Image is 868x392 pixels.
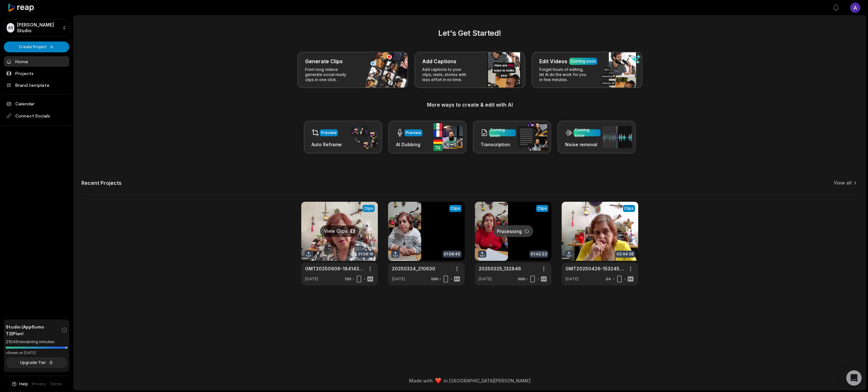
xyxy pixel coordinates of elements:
[4,98,69,109] a: Calendar
[305,265,364,272] a: GMT20250906-184143_Recording_avo_640x360
[481,141,516,148] h3: Transcription
[422,57,456,65] h3: Add Captions
[392,265,435,272] a: 20250324_210630
[435,378,441,384] img: heart emoji
[406,130,421,136] div: Preview
[422,67,472,82] p: Add captions to your clips, reels, stories with less effort in no time.
[6,323,61,337] span: Studio (AppSumo T2) Plan!
[32,381,46,387] a: Privacy
[4,68,69,79] a: Projects
[7,23,14,33] div: AS
[321,130,337,136] div: Preview
[396,141,423,148] h3: AI Dubbing
[305,67,355,82] p: From long videos generate social ready clips in one click.
[81,27,858,39] h2: Let's Get Started!
[6,357,67,368] button: Upgrade Tier
[6,351,67,355] div: *Resets on [DATE]
[565,141,601,148] h3: Noise removal
[834,180,852,186] a: View all
[518,123,547,151] img: transcription.png
[50,381,62,387] a: Terms
[81,180,122,186] h2: Recent Projects
[571,58,596,64] div: Coming soon
[305,57,343,65] h3: Generate Clips
[846,370,862,386] div: Open Intercom Messenger
[349,125,378,150] img: auto_reframe.png
[81,101,858,109] h3: More ways to create & edit with AI
[11,381,28,387] button: Help
[4,41,69,52] button: Create Project
[17,22,60,34] p: [PERSON_NAME] Studio
[539,57,567,65] h3: Edit Videos
[4,110,69,122] span: Connect Socials
[539,67,589,82] p: Forget hours of editing, let AI do the work for you in few minutes.
[575,127,599,139] div: Coming soon
[4,56,69,67] a: Home
[490,127,515,139] div: Coming soon
[479,265,521,272] a: 20250325_132846
[311,141,342,148] h3: Auto Reframe
[565,265,624,272] a: GMT20250426-153245_Recording_avo_640x360
[6,339,67,345] div: 21045 remaining minutes
[602,126,632,148] img: noise_removal.png
[4,80,69,90] a: Brand template
[19,381,28,387] span: Help
[433,123,463,151] img: ai_dubbing.png
[79,377,860,384] div: Made with in [GEOGRAPHIC_DATA][PERSON_NAME]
